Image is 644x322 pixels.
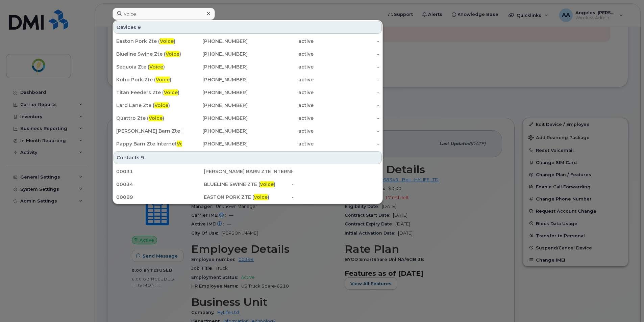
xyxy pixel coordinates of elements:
div: active [248,140,314,147]
span: Voice [154,102,168,108]
div: [PHONE_NUMBER] [182,63,248,70]
div: active [248,63,314,70]
div: Titan Feeders Zte ( ) [116,89,182,96]
div: [PHONE_NUMBER] [182,76,248,83]
div: active [248,102,314,109]
span: 9 [141,154,144,161]
span: Voice [156,77,170,83]
a: Titan Feeders Zte (Voice)[PHONE_NUMBER]active- [114,86,382,99]
a: Lard Lane Zte (Voice)[PHONE_NUMBER]active- [114,99,382,111]
div: Sequoia Zte ( ) [116,63,182,70]
div: [PHONE_NUMBER] [182,51,248,57]
a: 00031[PERSON_NAME] BARN ZTE INTERNET- [114,165,382,178]
div: [PERSON_NAME] BARN ZTE INTERNET [204,168,291,175]
a: Blueline Swine Zte (Voice)[PHONE_NUMBER]active- [114,48,382,60]
div: Easton Pork Zte ( ) [116,38,182,45]
div: - [314,51,379,57]
div: - [314,89,379,96]
div: [PHONE_NUMBER] [182,128,248,134]
div: EASTON PORK ZTE ( ) [204,194,291,200]
div: Devices [114,21,382,34]
div: active [248,76,314,83]
div: Contacts [114,151,382,164]
div: Pappy Barn Zte Internet [116,140,182,147]
a: [PERSON_NAME] Barn Zte Internet[PHONE_NUMBER]active- [114,125,382,137]
div: BLUELINE SWINE ZTE ( ) [204,181,291,188]
div: Quattro Zte ( ) [116,115,182,122]
div: - [292,181,379,188]
span: Voice [166,51,179,57]
div: active [248,89,314,96]
div: - [314,140,379,147]
div: - [292,168,379,175]
div: - [314,128,379,134]
div: [PERSON_NAME] Barn Zte Internet [116,128,182,134]
span: Voice [177,141,191,147]
span: 9 [138,24,141,31]
div: active [248,115,314,122]
a: Easton Pork Zte (Voice)[PHONE_NUMBER]active- [114,35,382,47]
span: Voice [149,64,163,70]
div: 00031 [116,168,204,175]
a: Koho Pork Zte (Voice)[PHONE_NUMBER]active- [114,74,382,86]
div: 00089 [116,194,204,200]
div: - [314,102,379,109]
div: Lard Lane Zte ( ) [116,102,182,109]
div: - [292,194,379,200]
a: Quattro Zte (Voice)[PHONE_NUMBER]active- [114,112,382,124]
div: active [248,128,314,134]
div: - [314,63,379,70]
span: voice [254,194,268,200]
div: Blueline Swine Zte ( ) [116,51,182,57]
span: voice [260,181,274,187]
div: [PHONE_NUMBER] [182,115,248,122]
div: [PHONE_NUMBER] [182,89,248,96]
a: 00089EASTON PORK ZTE (voice)- [114,191,382,203]
div: - [314,38,379,45]
div: - [314,115,379,122]
a: Pappy Barn Zte InternetVoice[PHONE_NUMBER]active- [114,138,382,150]
div: - [314,76,379,83]
a: 00034BLUELINE SWINE ZTE (voice)- [114,178,382,190]
div: [PHONE_NUMBER] [182,38,248,45]
input: Find something... [113,8,215,20]
div: active [248,51,314,57]
div: [PHONE_NUMBER] [182,140,248,147]
div: [PHONE_NUMBER] [182,102,248,109]
div: Koho Pork Zte ( ) [116,76,182,83]
a: Sequoia Zte (Voice)[PHONE_NUMBER]active- [114,61,382,73]
div: 00034 [116,181,204,188]
span: Voice [149,115,163,121]
span: Voice [164,89,178,96]
div: active [248,38,314,45]
span: Voice [160,38,174,44]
